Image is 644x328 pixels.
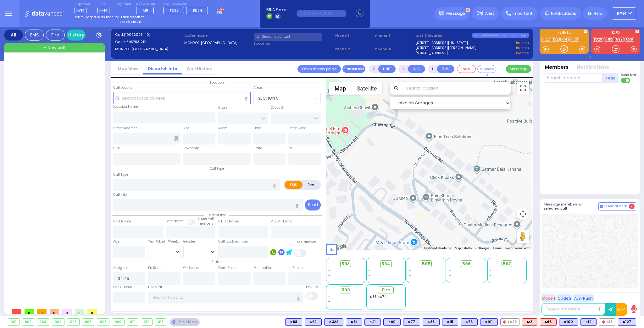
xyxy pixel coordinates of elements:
a: [STREET_ADDRESS], [415,51,448,56]
div: K15 [442,318,458,326]
div: BLS [559,318,578,326]
img: red-radio-icon.svg [602,320,605,324]
label: Call back number [218,239,248,244]
div: BLS [461,318,478,326]
span: FD36 [170,8,179,13]
span: - [409,273,411,278]
a: KJFD [604,37,614,42]
button: Code 2 [557,294,572,302]
span: Location [207,80,227,85]
div: 912 [141,319,152,325]
label: Cross 1 [218,105,230,110]
div: K38 [423,318,440,326]
span: BRIA Phone [266,7,287,13]
span: 0 [75,309,84,314]
span: 0 [25,309,34,314]
div: All [4,30,23,41]
span: Message [446,10,465,17]
div: K60 [383,318,401,326]
span: Fire [382,287,390,293]
span: 8457831212 [126,39,146,44]
strong: Take backup [119,19,141,24]
label: P First Name [218,219,239,224]
div: 906 [82,319,94,325]
a: 599 [615,37,624,42]
a: [STREET_ADDRESS][US_STATE] [415,40,468,46]
label: Location Name [113,104,138,109]
span: 2 [629,204,635,209]
div: K76 [461,318,478,326]
div: M3 [522,318,537,326]
button: Map camera controls [517,208,529,220]
label: Fire units on call [163,3,210,6]
div: 901 [8,319,19,325]
div: 909 [112,319,124,325]
a: [STREET_ADDRESS][PERSON_NAME] [415,45,476,51]
div: K18 [599,318,615,326]
span: 599 [341,287,350,293]
span: 596 [462,261,471,267]
div: 903 [37,319,49,325]
span: 0 [50,309,59,314]
label: ZIP [288,146,293,151]
button: Show street map [329,82,351,95]
div: ALS [522,318,537,326]
button: +Add [602,73,619,83]
label: Pick up [306,285,318,290]
span: 593 [341,261,350,267]
img: Logo [25,9,67,17]
span: 597 [503,261,511,267]
div: BLS [346,318,362,326]
button: BUS [437,65,454,73]
span: - [409,268,411,273]
span: 595 [422,261,430,267]
label: Caller name [184,33,252,38]
label: MONROE [GEOGRAPHIC_DATA] [115,46,182,52]
span: M9 [143,8,148,13]
span: Internal Chat [604,204,628,209]
label: Back Home [113,285,132,290]
div: BLS [324,318,343,326]
span: K-14 [97,7,109,14]
label: Cross 2 [271,105,283,110]
div: BLS [580,318,597,326]
label: P Last Name [271,219,291,224]
img: red-radio-icon.svg [503,320,506,324]
input: Search member [544,73,602,83]
button: ALS-Rush [573,294,594,302]
strong: Take dispatch [120,15,145,19]
span: Status [208,260,225,264]
label: Destination [253,265,272,271]
div: 910 [127,319,138,325]
div: BLS [480,318,498,326]
span: Phone 3 [375,33,414,38]
a: FD16 [625,37,634,42]
button: Notifications [577,64,609,71]
span: - [369,278,370,282]
a: FD29 [593,37,603,42]
span: + New call [44,45,65,51]
span: SECTION 5 [258,95,279,101]
span: [10092025_10] [124,32,150,37]
span: Alert [485,11,494,16]
label: Medic on call [136,3,156,6]
label: Hospital [148,285,162,290]
div: K88 [285,318,302,326]
label: Township [183,146,199,151]
div: 905 [67,319,79,325]
div: K322 [324,318,343,326]
div: 913 [155,319,166,325]
div: FD29 [500,318,519,326]
label: First Name [113,219,131,224]
div: K62 [305,318,322,326]
div: BLS [383,318,401,326]
a: K12 [552,37,560,42]
span: Phone 4 [375,46,414,52]
span: - [328,294,330,299]
div: 908 [97,319,109,325]
button: Send [305,200,321,210]
button: Show satellite imagery [351,82,382,95]
button: Internal Chat 2 [598,202,636,210]
div: K12 [580,318,597,326]
span: - [490,278,491,282]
